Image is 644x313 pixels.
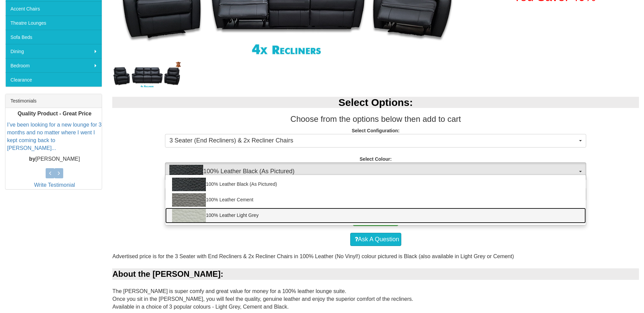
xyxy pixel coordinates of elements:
[7,122,101,151] a: I’ve been looking for a new lounge for 3 months and no matter where I went I kept coming back to ...
[172,193,206,207] img: 100% Leather Cement
[5,16,102,30] a: Theatre Lounges
[169,165,203,178] img: 100% Leather Black (As Pictured)
[5,72,102,87] a: Clearance
[169,136,577,145] span: 3 Seater (End Recliners) & 2x Recliner Chairs
[165,134,586,148] button: 3 Seater (End Recliners) & 2x Recliner Chairs
[7,156,102,163] p: [PERSON_NAME]
[172,178,206,191] img: 100% Leather Black (As Pictured)
[338,97,413,108] b: Select Options:
[34,182,75,188] a: Write Testimonial
[165,162,586,181] button: 100% Leather Black (As Pictured)100% Leather Black (As Pictured)
[165,177,586,192] a: 100% Leather Black (As Pictured)
[18,111,92,117] b: Quality Product - Great Price
[172,209,206,222] img: 100% Leather Light Grey
[165,192,586,208] a: 100% Leather Cement
[5,1,102,16] a: Accent Chairs
[360,156,392,162] strong: Select Colour:
[5,44,102,58] a: Dining
[5,58,102,72] a: Bedroom
[5,30,102,44] a: Sofa Beds
[350,233,401,246] a: Ask A Question
[165,208,586,223] a: 100% Leather Light Grey
[112,268,639,280] div: About the [PERSON_NAME]:
[169,165,577,178] span: 100% Leather Black (As Pictured)
[5,94,102,108] div: Testimonials
[29,156,35,162] b: by
[112,115,639,124] h3: Choose from the options below then add to cart
[352,128,400,133] strong: Select Configuration:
